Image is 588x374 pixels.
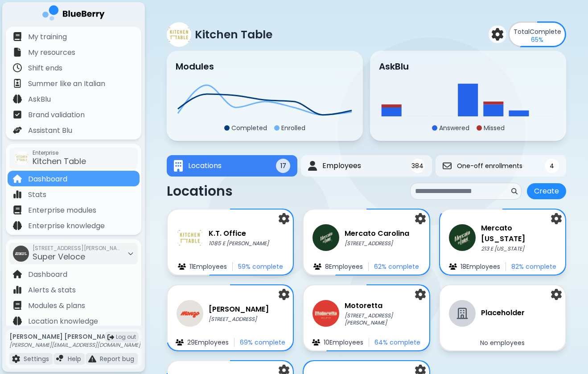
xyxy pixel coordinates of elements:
img: file icon [178,263,186,270]
h3: Mercato [US_STATE] [481,223,556,244]
h3: Mercato Carolina [345,228,409,239]
img: logout [107,334,114,341]
p: Assistant Blu [28,125,72,136]
button: EmployeesEmployees384 [301,155,432,177]
p: 18 Employee s [461,263,500,271]
img: company thumbnail [177,224,203,251]
img: file icon [176,339,184,345]
p: Complete [514,28,561,36]
img: file icon [13,316,22,325]
img: file icon [13,270,22,279]
img: file icon [13,221,22,230]
p: 29 Employee s [187,338,229,346]
p: My resources [28,47,75,58]
img: company thumbnail [13,246,29,262]
p: [PERSON_NAME][EMAIL_ADDRESS][DOMAIN_NAME] [9,341,140,349]
img: file icon [13,205,22,214]
span: Locations [188,160,222,171]
p: 64 % complete [374,338,420,346]
p: 1085 E [PERSON_NAME] [209,240,269,247]
h3: K.T. Office [209,228,269,239]
img: company thumbnail [449,224,476,251]
p: [STREET_ADDRESS][PERSON_NAME] [345,312,420,326]
img: One-off enrollments [443,161,452,170]
p: Completed [231,124,267,132]
p: AskBlu [28,94,51,105]
p: Locations [167,183,233,199]
img: file icon [13,190,22,199]
p: Settings [24,355,49,363]
p: No employees [480,339,525,347]
p: Dashboard [28,174,67,185]
h3: Placeholder [481,308,525,318]
span: Kitchen Table [33,156,86,167]
img: file icon [13,285,22,294]
p: Alerts & stats [28,285,76,296]
p: [PERSON_NAME] [PERSON_NAME] [9,333,140,341]
img: settings [551,213,562,224]
img: Employees [308,161,317,171]
p: Enterprise knowledge [28,221,105,231]
img: settings [551,289,562,300]
p: [STREET_ADDRESS] [209,316,269,323]
img: file icon [312,339,320,345]
button: Create [527,183,566,199]
button: One-off enrollmentsOne-off enrollments4 [436,155,566,177]
p: 62 % complete [374,263,419,271]
p: My training [28,32,67,42]
p: 59 % complete [238,263,283,271]
img: search icon [511,188,518,194]
img: file icon [13,126,22,135]
img: file icon [13,301,22,310]
p: Location knowledge [28,316,98,327]
img: Locations [174,160,183,172]
p: Dashboard [28,269,67,280]
img: company thumbnail [177,300,203,327]
img: file icon [56,355,64,363]
img: settings [415,289,426,300]
span: 17 [280,162,286,170]
p: 10 Employee s [324,338,363,346]
p: Stats [28,189,46,200]
img: settings [415,213,426,224]
img: file icon [88,355,96,363]
p: Enrolled [281,124,305,132]
img: file icon [13,32,22,41]
span: Total [514,27,530,36]
img: file icon [313,263,321,270]
span: Log out [116,333,136,341]
img: file icon [13,174,22,183]
span: Employees [322,160,361,171]
p: 69 % complete [240,338,285,346]
p: Summer like an Italian [28,78,105,89]
p: Modules & plans [28,300,85,311]
img: file icon [13,63,22,72]
p: Brand validation [28,110,85,120]
img: settings [279,213,289,224]
p: Kitchen Table [195,27,272,42]
span: 384 [411,162,424,170]
img: file icon [12,355,20,363]
img: file icon [13,95,22,103]
img: file icon [13,79,22,88]
p: Report bug [100,355,134,363]
img: company logo [42,5,105,24]
img: file icon [13,48,22,57]
img: file icon [449,263,457,270]
span: One-off enrollments [457,162,522,170]
img: settings [279,289,289,300]
p: 213 E [US_STATE] [481,245,556,252]
p: Missed [484,124,505,132]
button: LocationsLocations17 [167,155,297,177]
img: company thumbnail [313,300,339,327]
img: company thumbnail [167,22,191,47]
p: 11 Employee s [189,263,227,271]
img: settings [491,28,504,41]
h3: [PERSON_NAME] [209,304,269,315]
p: Shift ends [28,63,62,74]
p: Answered [439,124,469,132]
p: 82 % complete [511,263,556,271]
img: company thumbnail [15,151,29,165]
p: [STREET_ADDRESS] [345,240,409,247]
span: Super Veloce [33,251,85,262]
